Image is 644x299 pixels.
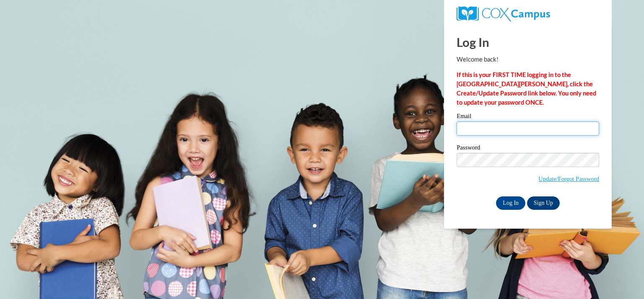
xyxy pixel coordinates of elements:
a: COX Campus [457,10,550,17]
h1: Log In [457,34,599,51]
a: Update/Forgot Password [538,175,599,182]
label: Password [457,144,599,153]
a: Sign Up [527,196,560,210]
img: COX Campus [457,6,550,21]
input: Log In [496,196,525,210]
label: Email [457,113,599,121]
p: Welcome back! [457,55,599,64]
strong: If this is your FIRST TIME logging in to the [GEOGRAPHIC_DATA][PERSON_NAME], click the Create/Upd... [457,71,596,106]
